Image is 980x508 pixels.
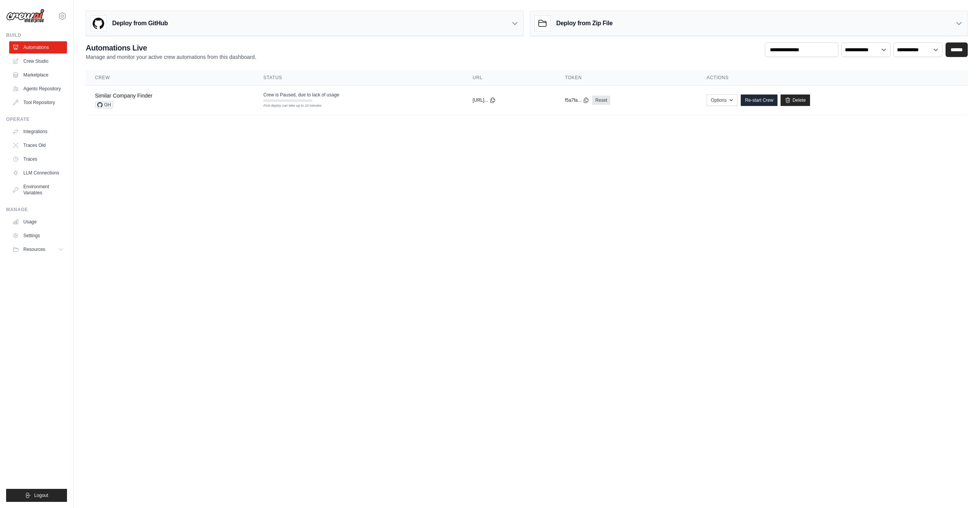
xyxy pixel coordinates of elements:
[6,32,67,38] div: Build
[556,70,697,86] th: Token
[565,97,589,103] button: f5a7fa...
[9,83,67,95] a: Agents Repository
[34,492,48,498] span: Logout
[463,70,555,86] th: URL
[263,92,339,98] span: Crew is Paused, due to lack of usage
[9,216,67,228] a: Usage
[9,243,67,256] button: Resources
[9,153,67,165] a: Traces
[781,94,810,106] a: Delete
[707,94,738,106] button: Options
[6,207,67,213] div: Manage
[23,246,45,252] span: Resources
[112,19,168,28] h3: Deploy from GitHub
[263,103,312,109] div: First deploy can take up to 10 minutes
[9,55,67,67] a: Crew Studio
[86,53,256,61] p: Manage and monitor your active crew automations from this dashboard.
[9,69,67,81] a: Marketplace
[9,96,67,109] a: Tool Repository
[6,116,67,122] div: Operate
[86,70,254,86] th: Crew
[697,70,968,86] th: Actions
[9,139,67,151] a: Traces Old
[592,96,610,105] a: Reset
[9,230,67,242] a: Settings
[9,167,67,179] a: LLM Connections
[95,101,113,109] span: GH
[9,125,67,138] a: Integrations
[9,41,67,54] a: Automations
[86,42,256,53] h2: Automations Live
[741,94,777,106] a: Re-start Crew
[91,16,106,31] img: GitHub Logo
[95,93,152,99] a: Similar Company Finder
[6,9,44,23] img: Logo
[6,489,67,502] button: Logout
[254,70,463,86] th: Status
[556,19,612,28] h3: Deploy from Zip File
[9,181,67,199] a: Environment Variables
